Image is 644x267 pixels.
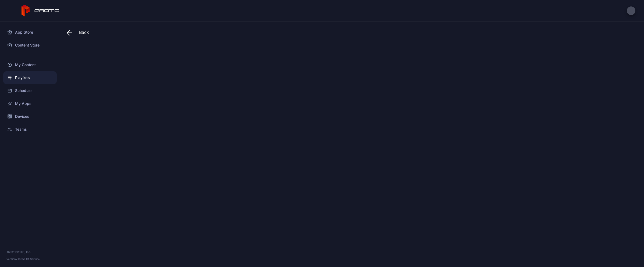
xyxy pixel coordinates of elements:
a: Schedule [3,84,57,97]
div: © 2025 PROTO, Inc. [6,250,54,254]
a: App Store [3,26,57,39]
span: Version • [6,257,17,261]
a: Devices [3,110,57,123]
a: Content Store [3,39,57,52]
a: Teams [3,123,57,136]
a: Terms Of Service [17,257,40,261]
a: My Apps [3,97,57,110]
a: Playlists [3,71,57,84]
div: Back [67,26,89,39]
a: My Content [3,58,57,71]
